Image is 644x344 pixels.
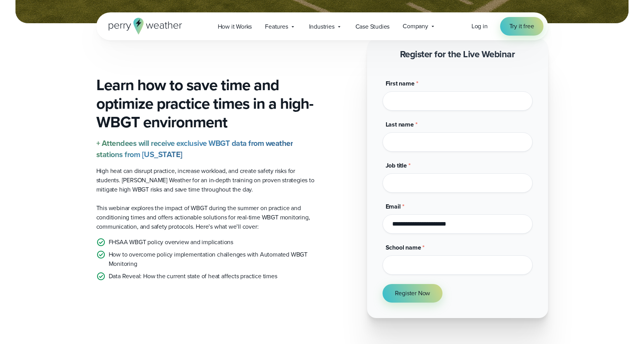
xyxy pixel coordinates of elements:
[349,19,396,34] a: Case Studies
[109,272,277,281] p: Data Reveal: How the current state of heat affects practice times
[265,22,288,31] span: Features
[355,22,390,31] span: Case Studies
[400,47,515,61] strong: Register for the Live Webinar
[471,22,488,31] span: Log in
[218,22,252,31] span: How it Works
[211,19,259,34] a: How it Works
[109,250,316,269] p: How to overcome policy implementation challenges with Automated WBGT Monitoring
[109,238,233,247] p: FHSAA WBGT policy overview and implications
[386,79,415,88] span: First name
[386,202,401,211] span: Email
[96,166,316,194] p: High heat can disrupt practice, increase workload, and create safety risks for students. [PERSON_...
[386,161,407,170] span: Job title
[403,22,428,31] span: Company
[500,17,543,36] a: Try it free
[471,22,488,31] a: Log in
[96,76,316,132] h3: Learn how to save time and optimize practice times in a high-WBGT environment
[309,22,335,31] span: Industries
[96,204,316,231] p: This webinar explores the impact of WBGT during the summer on practice and conditioning times and...
[395,289,430,298] span: Register Now
[383,284,443,303] button: Register Now
[509,22,534,31] span: Try it free
[386,243,421,252] span: School name
[96,137,293,160] strong: + Attendees will receive exclusive WBGT data from weather stations from [US_STATE]
[386,120,414,129] span: Last name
